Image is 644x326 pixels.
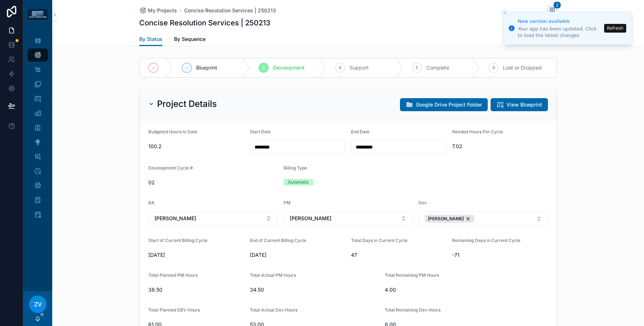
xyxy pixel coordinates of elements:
span: Total Days in Current Cycle [351,238,408,243]
button: Select Button [148,212,278,225]
span: 6 [492,65,495,71]
a: By Sequence [174,33,206,47]
span: Needed Hours Per Cycle [452,129,503,134]
span: Total Actual PM Hours [250,272,296,278]
span: Total Remaining PM Hours [385,272,439,278]
span: Complete [426,64,449,71]
span: By Sequence [174,35,206,43]
span: PM [284,200,290,205]
span: Start of Current Billing Cycle [148,238,207,243]
span: 34.50 [250,286,379,293]
button: 2 [548,6,557,15]
h1: Concise Resolution Services | 250213 [139,18,271,28]
span: Remaining Days in Current Cycle [452,238,520,243]
span: ZV [34,300,42,309]
span: 100.2 [148,143,244,150]
a: My Projects [139,7,177,14]
span: Development [273,64,305,71]
span: 5 [416,65,418,71]
span: [PERSON_NAME] [290,215,331,222]
button: Refresh [604,24,626,33]
span: 47 [351,251,446,259]
div: New version available [518,18,602,25]
div: Your app has been updated. Click to load the latest changes [518,26,602,39]
span: 7.02 [452,143,548,150]
button: Select Button [284,212,413,225]
span: 4.00 [385,286,514,293]
span: [PERSON_NAME] [154,215,196,222]
button: View Blueprint [491,98,548,111]
button: Unselect 9 [425,215,474,223]
span: My Projects [148,7,177,14]
h2: Project Details [157,98,217,110]
img: App logo [28,9,48,20]
span: Total Remaining Dev Hours [385,307,441,313]
div: scrollable content [23,29,52,230]
span: Total Planned DEV Hours [148,307,200,313]
span: End Date [351,129,370,134]
span: Lost or Dropped [503,64,542,71]
span: By Status [139,35,162,43]
a: By Status [139,33,162,46]
button: Close toast [501,9,508,17]
span: View Blueprint [507,101,542,108]
a: Concise Resolution Services | 250213 [184,7,276,14]
span: 02 [148,179,278,186]
span: Billing Type [284,165,307,171]
span: [DATE] [250,251,346,259]
span: End of Current Billing Cycle [250,238,306,243]
span: Support [350,64,369,71]
span: Total Planned PM Hours [148,272,198,278]
span: 38.50 [148,286,244,293]
span: -71 [452,251,548,259]
span: [DATE] [148,251,244,259]
span: Google Drive Project Folder [416,101,482,108]
span: 2 [553,1,561,9]
button: Google Drive Project Folder [400,98,488,111]
span: Blueprint [196,64,217,71]
span: Budgeted Hours to Date [148,129,197,134]
span: Total Actual Dev Hours [250,307,297,313]
span: 4 [339,65,342,71]
span: Dev [418,200,427,205]
span: Start Date [250,129,271,134]
span: BA [148,200,154,205]
div: Automatic [288,179,309,185]
button: Select Button [418,212,548,226]
span: 3 [262,65,265,71]
span: Development Cycle # [148,165,193,171]
span: [PERSON_NAME] [428,216,464,222]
